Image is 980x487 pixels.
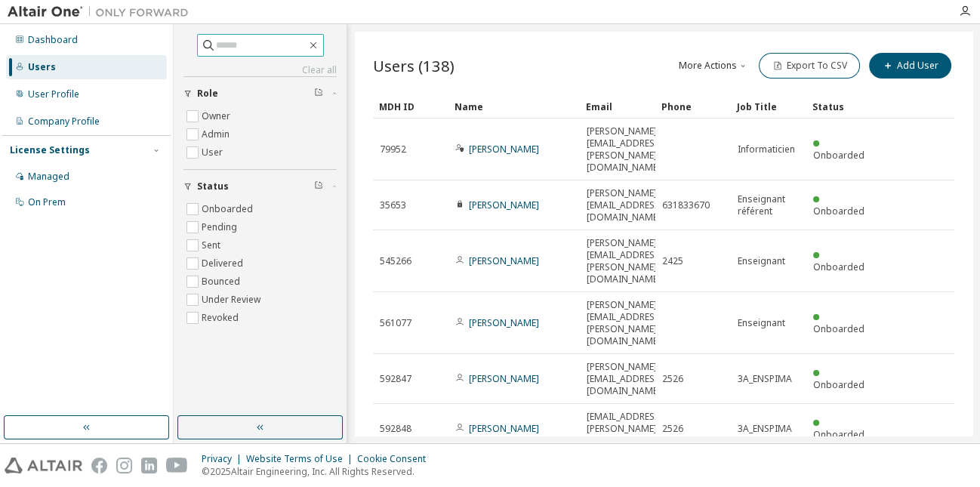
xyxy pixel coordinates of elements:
span: Clear filter [314,180,323,193]
a: [PERSON_NAME] [469,372,539,385]
span: [PERSON_NAME][EMAIL_ADDRESS][PERSON_NAME][DOMAIN_NAME] [587,299,663,347]
div: Website Terms of Use [246,453,357,465]
div: Cookie Consent [357,453,435,465]
div: Phone [661,94,725,119]
span: Onboarded [813,260,864,273]
span: Onboarded [813,149,864,162]
span: Status [197,180,229,193]
div: Status [812,94,876,119]
span: 2526 [662,423,683,435]
label: User [202,143,226,162]
div: Job Title [737,94,800,119]
label: Revoked [202,309,242,327]
img: altair_logo.svg [5,458,82,473]
a: [PERSON_NAME] [469,199,539,211]
a: [PERSON_NAME] [469,254,539,267]
img: instagram.svg [116,458,132,473]
span: 3A_ENSPIMA [738,423,792,435]
div: Users [28,61,56,73]
span: 561077 [380,317,411,329]
div: Email [586,94,649,119]
span: Onboarded [813,322,864,335]
span: 79952 [380,143,406,156]
a: [PERSON_NAME] [469,143,539,156]
img: facebook.svg [91,458,107,473]
label: Pending [202,218,240,236]
span: 592847 [380,373,411,385]
label: Sent [202,236,223,254]
img: Altair One [8,5,196,20]
span: Users (138) [373,55,455,76]
span: 3A_ENSPIMA [738,373,792,385]
span: [PERSON_NAME][EMAIL_ADDRESS][DOMAIN_NAME] [587,361,663,397]
span: 2526 [662,373,683,385]
div: Dashboard [28,34,78,46]
img: linkedin.svg [141,458,157,473]
label: Bounced [202,273,243,291]
span: Onboarded [813,378,864,391]
span: Enseignant [738,317,785,329]
span: 592848 [380,423,411,435]
img: youtube.svg [166,458,188,473]
div: Privacy [202,453,246,465]
span: Enseignant [738,255,785,267]
label: Under Review [202,291,263,309]
a: [PERSON_NAME] [469,316,539,329]
a: [PERSON_NAME] [469,422,539,435]
span: 631833670 [662,199,710,211]
button: Add User [869,53,951,79]
div: Company Profile [28,116,100,128]
p: © 2025 Altair Engineering, Inc. All Rights Reserved. [202,465,435,478]
button: Role [183,77,337,110]
label: Delivered [202,254,246,273]
span: 545266 [380,255,411,267]
span: Enseignant référent [738,193,800,217]
div: User Profile [28,88,79,100]
div: Name [455,94,574,119]
button: More Actions [677,53,750,79]
span: 35653 [380,199,406,211]
div: MDH ID [379,94,442,119]
a: Clear all [183,64,337,76]
label: Admin [202,125,233,143]
label: Owner [202,107,233,125]
span: Onboarded [813,205,864,217]
label: Onboarded [202,200,256,218]
span: [PERSON_NAME][EMAIL_ADDRESS][DOMAIN_NAME] [587,187,663,223]
span: Clear filter [314,88,323,100]
span: 2425 [662,255,683,267]
span: Informaticien [738,143,795,156]
div: Managed [28,171,69,183]
span: [PERSON_NAME][EMAIL_ADDRESS][PERSON_NAME][DOMAIN_NAME] [587,125,663,174]
div: On Prem [28,196,66,208]
div: License Settings [10,144,90,156]
span: Role [197,88,218,100]
span: [EMAIL_ADDRESS][PERSON_NAME][DOMAIN_NAME] [587,411,663,447]
button: Export To CSV [759,53,860,79]
span: [PERSON_NAME][EMAIL_ADDRESS][PERSON_NAME][DOMAIN_NAME] [587,237,663,285]
button: Status [183,170,337,203]
span: Onboarded [813,428,864,441]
